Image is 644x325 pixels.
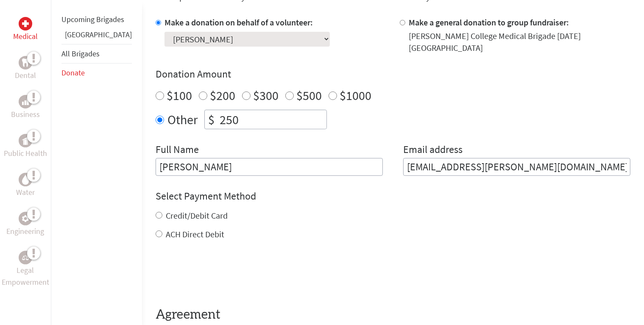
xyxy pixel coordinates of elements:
iframe: reCAPTCHA [156,257,284,290]
div: Engineering [19,212,32,225]
li: Panama [61,29,132,44]
label: Make a general donation to group fundraiser: [409,17,569,28]
label: $100 [167,87,192,103]
img: Medical [22,20,29,27]
li: All Brigades [61,44,132,64]
p: Medical [13,31,38,42]
label: $500 [296,87,322,103]
label: Full Name [156,143,199,158]
input: Your Email [403,158,630,176]
label: $300 [253,87,279,103]
div: [PERSON_NAME] College Medical Brigade [DATE] [GEOGRAPHIC_DATA] [409,30,630,54]
h4: Agreement [156,307,630,322]
div: Dental [19,56,32,69]
label: Other [167,110,198,129]
img: Dental [22,58,29,67]
label: $200 [210,87,235,103]
input: Enter Amount [218,110,326,129]
a: Public HealthPublic Health [4,134,47,159]
div: $ [205,110,218,129]
p: Public Health [4,147,47,159]
img: Public Health [22,136,29,145]
label: ACH Direct Debit [166,229,224,239]
img: Legal Empowerment [22,255,29,260]
a: BusinessBusiness [11,95,40,120]
li: Upcoming Brigades [61,10,132,29]
h4: Donation Amount [156,67,630,81]
input: Enter Full Name [156,158,383,176]
img: Engineering [22,215,29,222]
a: All Brigades [61,49,100,58]
a: DentalDental [15,56,36,81]
label: Credit/Debit Card [166,210,228,221]
a: WaterWater [16,173,35,198]
a: MedicalMedical [13,17,38,42]
div: Water [19,173,32,186]
a: Donate [61,68,85,78]
div: Medical [19,17,32,31]
div: Business [19,95,32,108]
li: Donate [61,64,132,82]
p: Engineering [7,225,45,237]
a: Upcoming Brigades [61,14,124,24]
div: Public Health [19,134,32,147]
label: $1000 [340,87,371,103]
a: [GEOGRAPHIC_DATA] [65,30,132,39]
p: Water [16,186,35,198]
label: Make a donation on behalf of a volunteer: [164,17,313,28]
a: EngineeringEngineering [7,212,45,237]
a: Legal EmpowermentLegal Empowerment [2,251,49,288]
h4: Select Payment Method [156,189,630,203]
img: Business [22,98,29,105]
div: Legal Empowerment [19,251,32,264]
p: Dental [15,69,36,81]
img: Water [22,175,29,184]
p: Business [11,108,40,120]
p: Legal Empowerment [2,264,49,288]
label: Email address [403,143,463,158]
